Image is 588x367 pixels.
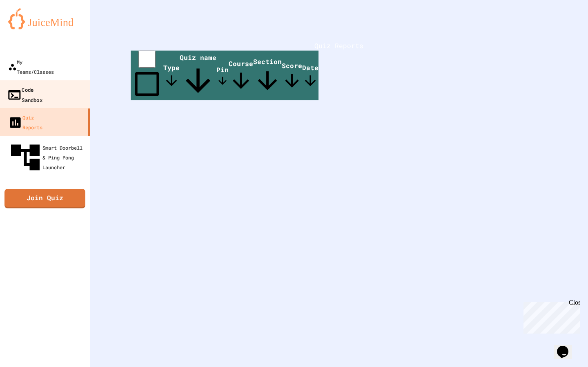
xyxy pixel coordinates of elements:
[229,59,253,93] span: Course
[8,57,54,77] div: My Teams/Classes
[7,84,42,104] div: Code Sandbox
[138,51,156,68] input: select all desserts
[8,113,42,132] div: Quiz Reports
[554,334,580,359] iframe: chat widget
[302,63,318,89] span: Date
[180,53,216,99] span: Quiz name
[131,41,547,51] h1: Quiz Reports
[520,299,580,334] iframe: chat widget
[3,3,56,52] div: Chat with us now!Close
[253,57,282,95] span: Section
[8,140,87,175] div: Smart Doorbell & Ping Pong Launcher
[216,65,229,87] span: Pin
[163,63,180,89] span: Type
[282,61,302,91] span: Score
[4,189,85,208] a: Join Quiz
[8,8,82,29] img: logo-orange.svg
